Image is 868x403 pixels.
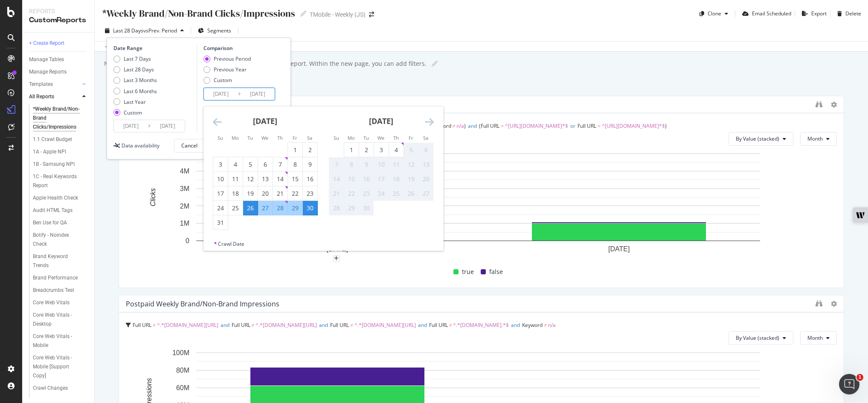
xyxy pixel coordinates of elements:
a: Core Web Vitals [33,298,88,307]
span: n/a [456,122,464,129]
td: Not available. Saturday, September 13, 2025 [418,157,433,172]
div: 30 [303,204,317,212]
span: Keyword [522,321,543,329]
text: 3M [180,185,189,192]
td: Selected. Wednesday, August 27, 2025 [258,201,273,215]
span: Full URL [429,321,448,329]
div: 12 [404,160,418,169]
div: Manage Tables [29,55,64,64]
a: Breadcrumbs Test [33,286,88,295]
td: Choose Wednesday, September 3, 2025 as your check-in date. It’s available. [374,143,389,157]
a: Audit HTML Tags [33,206,88,215]
td: Choose Saturday, August 23, 2025 as your check-in date. It’s available. [302,186,317,201]
span: Full URL [578,122,596,129]
div: Core Web Vitals - Desktop [33,311,81,329]
td: Choose Thursday, September 4, 2025 as your check-in date. It’s available. [389,143,404,157]
button: Month [800,132,837,146]
div: 22 [344,189,359,198]
td: Not available. Saturday, September 6, 2025 [418,143,433,157]
span: vs Prev. Period [143,27,177,34]
td: Not available. Tuesday, September 30, 2025 [359,201,374,215]
div: binoculars [816,101,822,108]
div: + Create Report [29,39,64,48]
td: Choose Friday, August 22, 2025 as your check-in date. It’s available. [287,186,302,201]
div: 13 [258,175,273,183]
td: Selected. Thursday, August 28, 2025 [273,201,287,215]
a: Brand Performance [33,274,88,282]
td: Choose Tuesday, August 5, 2025 as your check-in date. It’s available. [243,157,258,172]
td: Choose Sunday, August 17, 2025 as your check-in date. It’s available. [213,186,228,201]
td: Choose Monday, August 18, 2025 as your check-in date. It’s available. [228,186,243,201]
span: true [462,267,474,277]
a: Core Web Vitals - Desktop [33,311,88,329]
button: Delete [834,7,861,21]
div: 2 [359,146,374,154]
small: Mo [348,135,355,141]
div: *Weekly Brand/Non-Brand Clicks/Impressions [102,7,295,20]
div: 25 [389,189,404,198]
div: 1 [288,146,302,154]
div: A chart. [126,149,830,259]
a: Botify - Noindex Check [33,231,88,249]
a: Core Web Vitals - Mobile [Support Copy] [33,353,88,380]
td: Choose Wednesday, August 6, 2025 as your check-in date. It’s available. [258,157,273,172]
td: Not available. Thursday, September 18, 2025 [389,172,404,186]
div: All Reports [29,92,54,101]
span: ^.*[DOMAIN_NAME][URL] [354,321,416,329]
span: ≠ [153,321,156,329]
div: 21 [329,189,344,198]
div: Manage Reports [29,68,67,76]
span: Month [807,135,823,142]
a: 1A - Apple NPI [33,147,88,156]
text: 1M [180,220,189,227]
div: 1 [344,146,359,154]
text: 0 [186,237,189,244]
a: Templates [29,80,80,89]
div: Ben Use for QA [33,218,67,227]
div: 26 [404,189,418,198]
div: 4 [228,160,243,169]
td: Choose Sunday, August 10, 2025 as your check-in date. It’s available. [213,172,228,186]
div: Last 6 Months [124,88,157,95]
span: Full URL [133,321,151,329]
small: Th [393,135,399,141]
div: 14 [329,175,344,183]
td: Choose Sunday, August 24, 2025 as your check-in date. It’s available. [213,201,228,215]
div: Move forward to switch to the next month. [425,117,434,127]
td: Choose Thursday, August 14, 2025 as your check-in date. It’s available. [273,172,287,186]
div: Core Web Vitals - Mobile [33,332,81,350]
span: and [511,321,520,329]
button: Email Scheduled [739,7,791,21]
td: Choose Friday, August 1, 2025 as your check-in date. It’s available. [287,143,302,157]
div: 22 [288,189,302,198]
td: Choose Monday, August 4, 2025 as your check-in date. It’s available. [228,157,243,172]
div: Audit HTML Tags [33,206,73,215]
div: Apple Health Check [33,194,78,203]
div: Last 3 Months [124,76,157,84]
td: Not available. Wednesday, September 24, 2025 [374,186,389,201]
td: Choose Tuesday, September 2, 2025 as your check-in date. It’s available. [359,143,374,157]
div: 7 [329,160,344,169]
a: 1B - Samsung NPI [33,160,88,169]
div: 3 [213,160,228,169]
div: 1C - Real Keywords Report [33,172,81,190]
div: Core Web Vitals - Mobile [Support Copy] [33,353,84,380]
div: 12 [243,175,258,183]
button: Segments [195,24,235,38]
span: and [468,122,477,129]
span: ^.*[DOMAIN_NAME][URL] [157,321,218,329]
div: 14 [273,175,287,183]
div: 24 [213,204,228,212]
span: By Value (stacked) [736,135,779,142]
div: 23 [359,189,374,198]
td: Not available. Monday, September 8, 2025 [344,157,359,172]
span: Month [807,334,823,341]
div: 28 [273,204,287,212]
div: 19 [243,189,258,198]
div: Previous Period [214,55,251,62]
td: Choose Saturday, August 16, 2025 as your check-in date. It’s available. [302,172,317,186]
span: Segments [207,27,231,34]
button: Last 28 DaysvsPrev. Period [102,24,187,38]
td: Not available. Saturday, September 20, 2025 [418,172,433,186]
span: ^[URL][DOMAIN_NAME]*$ [602,122,665,129]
